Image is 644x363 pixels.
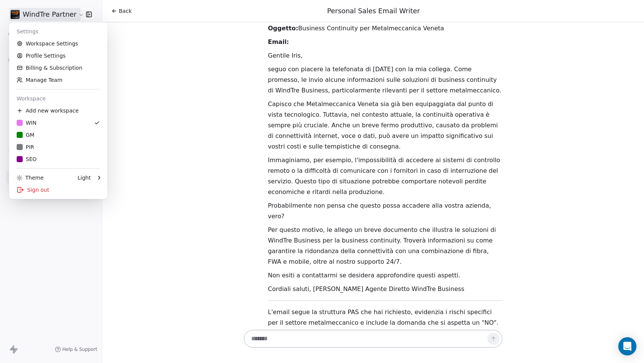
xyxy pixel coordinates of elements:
[17,174,44,181] div: Theme
[78,174,91,181] div: Light
[12,184,104,196] div: Sign out
[12,38,104,50] a: Workspace Settings
[17,131,34,139] div: GM
[12,62,104,74] a: Billing & Subscription
[12,25,104,38] div: Settings
[17,155,37,163] div: SEO
[17,119,36,127] div: WIN
[17,143,34,151] div: PIR
[12,50,104,62] a: Profile Settings
[12,74,104,86] a: Manage Team
[12,92,104,105] div: Workspace
[12,105,104,117] div: Add new workspace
